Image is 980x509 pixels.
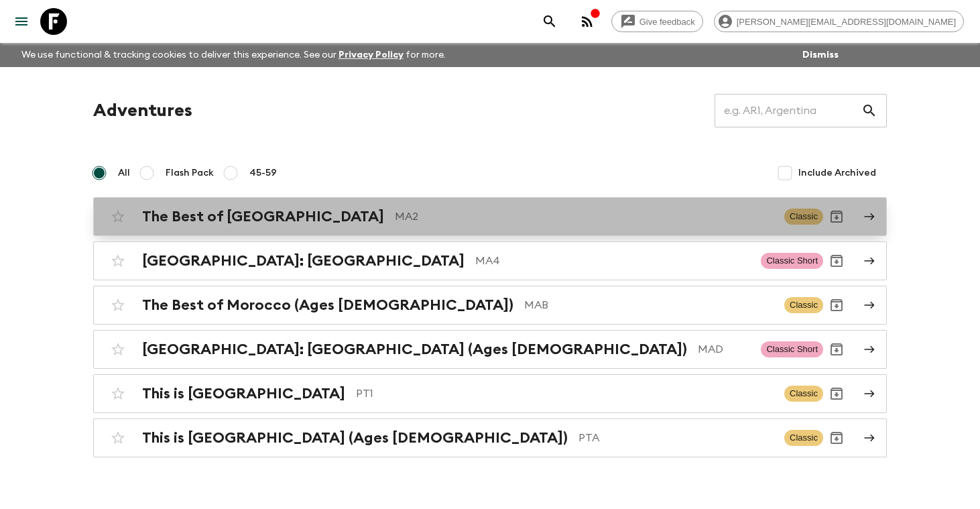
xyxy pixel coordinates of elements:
h2: [GEOGRAPHIC_DATA]: [GEOGRAPHIC_DATA] (Ages [DEMOGRAPHIC_DATA]) [142,341,687,358]
h2: The Best of [GEOGRAPHIC_DATA] [142,208,384,225]
button: Dismiss [799,46,842,64]
button: Archive [823,203,850,230]
span: Give feedback [632,17,702,27]
a: The Best of [GEOGRAPHIC_DATA]MA2ClassicArchive [93,197,887,236]
span: Classic [784,386,823,402]
p: MA2 [395,209,774,225]
button: Archive [823,292,850,319]
span: 45-59 [249,166,277,180]
a: [GEOGRAPHIC_DATA]: [GEOGRAPHIC_DATA]MA4Classic ShortArchive [93,241,887,280]
span: Flash Pack [166,166,214,180]
a: This is [GEOGRAPHIC_DATA]PT1ClassicArchive [93,374,887,413]
span: Classic [784,297,823,313]
button: Archive [823,380,850,407]
p: PTA [578,430,774,446]
span: Classic [784,430,823,446]
button: Archive [823,336,850,363]
h1: Adventures [93,97,192,124]
span: Classic [784,209,823,225]
a: The Best of Morocco (Ages [DEMOGRAPHIC_DATA])MABClassicArchive [93,286,887,325]
p: MA4 [475,253,750,269]
button: Archive [823,425,850,451]
h2: This is [GEOGRAPHIC_DATA] (Ages [DEMOGRAPHIC_DATA]) [142,429,568,447]
div: [PERSON_NAME][EMAIL_ADDRESS][DOMAIN_NAME] [714,11,964,32]
span: [PERSON_NAME][EMAIL_ADDRESS][DOMAIN_NAME] [729,17,963,27]
button: Archive [823,247,850,274]
p: MAD [698,341,750,357]
button: menu [8,8,35,35]
input: e.g. AR1, Argentina [715,92,861,129]
p: We use functional & tracking cookies to deliver this experience. See our for more. [16,43,451,67]
a: This is [GEOGRAPHIC_DATA] (Ages [DEMOGRAPHIC_DATA])PTAClassicArchive [93,418,887,457]
h2: The Best of Morocco (Ages [DEMOGRAPHIC_DATA]) [142,296,513,314]
a: Give feedback [611,11,703,32]
p: MAB [524,297,774,313]
button: search adventures [536,8,563,35]
h2: This is [GEOGRAPHIC_DATA] [142,385,345,402]
p: PT1 [356,386,774,402]
span: Classic Short [761,341,823,357]
a: [GEOGRAPHIC_DATA]: [GEOGRAPHIC_DATA] (Ages [DEMOGRAPHIC_DATA])MADClassic ShortArchive [93,330,887,369]
span: Include Archived [798,166,876,180]
span: All [118,166,130,180]
a: Privacy Policy [339,50,404,60]
span: Classic Short [761,253,823,269]
h2: [GEOGRAPHIC_DATA]: [GEOGRAPHIC_DATA] [142,252,465,270]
